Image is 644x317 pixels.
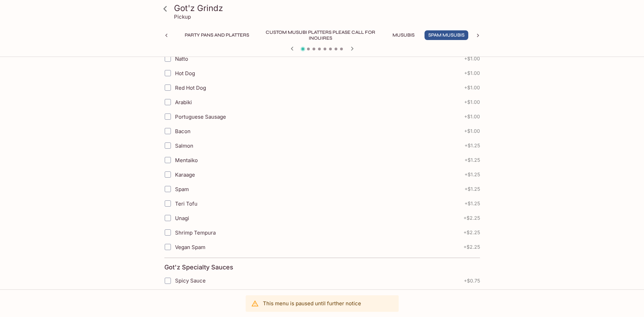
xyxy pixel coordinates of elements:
[463,215,480,221] span: + $2.25
[175,128,191,135] span: Bacon
[425,30,468,40] button: Spam Musubis
[175,200,197,207] span: Teri Tofu
[464,114,480,119] span: + $1.00
[175,157,198,164] span: Mentaiko
[464,201,480,206] span: + $1.25
[464,143,480,148] span: + $1.25
[464,157,480,163] span: + $1.25
[464,70,480,76] span: + $1.00
[464,128,480,134] span: + $1.00
[388,30,419,40] button: Musubis
[175,70,195,77] span: Hot Dog
[175,244,205,250] span: Vegan Spam
[464,172,480,177] span: + $1.25
[175,85,206,91] span: Red Hot Dog
[175,142,193,149] span: Salmon
[174,13,191,20] p: Pickup
[263,300,361,307] p: This menu is paused until further notice
[463,244,480,250] span: + $2.25
[174,3,482,13] h3: Got'z Grindz
[175,229,216,236] span: Shrimp Tempura
[175,186,189,192] span: Spam
[464,186,480,192] span: + $1.25
[463,230,480,235] span: + $2.25
[164,264,233,271] h4: Got'z Specialty Sauces
[175,56,188,62] span: Natto
[464,85,480,90] span: + $1.00
[175,171,195,178] span: Karaage
[175,277,206,284] span: Spicy Sauce
[175,215,189,221] span: Unagi
[464,99,480,105] span: + $1.00
[175,99,192,106] span: Arabiki
[464,56,480,61] span: + $1.00
[464,278,480,284] span: + $0.75
[258,30,382,40] button: Custom Musubi Platters PLEASE CALL FOR INQUIRES
[181,30,253,40] button: Party Pans and Platters
[175,113,226,120] span: Portuguese Sausage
